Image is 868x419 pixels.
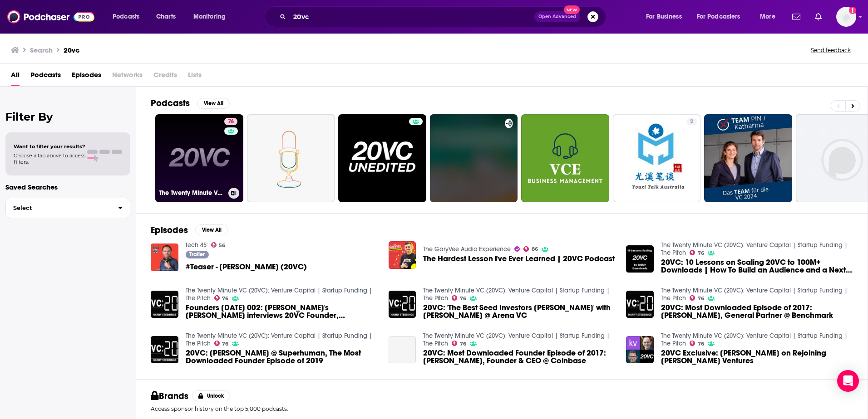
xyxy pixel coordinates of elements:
button: Send feedback [808,46,853,54]
a: 76 [690,250,704,255]
img: The Hardest Lesson I've Ever Learned | 20VC Podcast [389,241,416,269]
a: The Twenty Minute VC (20VC): Venture Capital | Startup Funding | The Pitch [661,332,848,347]
span: For Business [646,10,682,23]
a: 2 [686,118,697,125]
a: Founders Friday 002: Balderton's James Wise interviews 20VC Founder, Harry Stebbings [186,304,378,319]
a: Charts [150,10,181,24]
a: Podcasts [30,68,61,86]
span: For Podcasters [697,10,740,23]
span: Logged in as WE_Broadcast1 [836,7,856,27]
h2: Filter By [5,110,130,123]
a: All [11,68,20,86]
button: open menu [691,10,754,24]
button: Select [5,198,130,218]
input: Search podcasts, credits, & more... [290,10,534,24]
a: 2 [613,114,701,202]
a: 56 [211,242,226,248]
span: 20VC: Most Downloaded Episode of 2017: [PERSON_NAME], General Partner @ Benchmark [661,304,853,319]
a: 20VC: Most Downloaded Episode of 2017: Peter Fenton, General Partner @ Benchmark [661,304,853,319]
span: 86 [532,247,538,251]
img: 20VC Exclusive: Keith Rabois on Rejoining Khosla Ventures [626,336,654,364]
button: View All [195,224,228,235]
a: The Twenty Minute VC (20VC): Venture Capital | Startup Funding | The Pitch [661,287,848,302]
a: 86 [523,246,538,252]
span: Charts [156,10,176,23]
svg: Add a profile image [849,7,856,14]
a: 76 [452,295,466,301]
span: 20VC: 'The Best Seed Investors [PERSON_NAME]' with [PERSON_NAME] @ Arena VC [423,304,615,319]
div: Search podcasts, credits, & more... [273,6,615,27]
button: Unlock [192,390,231,401]
div: Open Intercom Messenger [837,370,859,392]
a: The Twenty Minute VC (20VC): Venture Capital | Startup Funding | The Pitch [661,241,848,257]
a: The Twenty Minute VC (20VC): Venture Capital | Startup Funding | The Pitch [423,287,610,302]
img: User Profile [836,7,856,27]
span: Want to filter your results? [14,143,85,150]
a: 20VC: Most Downloaded Founder Episode of 2017: Brian Armstrong, Founder & CEO @ Coinbase [389,336,416,364]
button: Open AdvancedNew [534,11,580,22]
h3: Search [30,46,53,54]
a: The GaryVee Audio Experience [423,245,511,253]
h3: The Twenty Minute VC (20VC): Venture Capital | Startup Funding | The Pitch [159,189,225,197]
img: #Teaser - Alexandre Dewez (20VC) [151,244,178,271]
span: 2 [690,117,693,127]
a: 20VC: 'The Best Seed Investors Hunt' with Paige Craig @ Arena VC [423,304,615,319]
a: tech 45' [186,241,207,249]
img: 20VC: 10 Lessons on Scaling 20VC to 100M+ Downloads | How To Build an Audience and a Next-Generat... [626,245,654,273]
button: Show profile menu [836,7,856,27]
a: The Twenty Minute VC (20VC): Venture Capital | Startup Funding | The Pitch [186,287,372,302]
span: Credits [153,68,177,86]
a: EpisodesView All [151,224,228,236]
span: #Teaser - [PERSON_NAME] (20VC) [186,263,307,271]
span: 76 [698,297,704,301]
h2: Brands [151,390,188,402]
h3: 20vc [64,46,79,54]
a: 76The Twenty Minute VC (20VC): Venture Capital | Startup Funding | The Pitch [155,114,243,202]
a: 76 [690,341,704,346]
button: open menu [106,10,151,24]
span: Trailer [189,252,205,257]
img: 20VC: Rahul Vohra @ Superhuman, The Most Downloaded Founder Episode of 2019 [151,336,178,364]
span: More [760,10,775,23]
span: Founders [DATE] 002: [PERSON_NAME]'s [PERSON_NAME] interviews 20VC Founder, [PERSON_NAME] [186,304,378,319]
span: 20VC: [PERSON_NAME] @ Superhuman, The Most Downloaded Founder Episode of 2019 [186,349,378,365]
img: Founders Friday 002: Balderton's James Wise interviews 20VC Founder, Harry Stebbings [151,291,178,318]
a: The Twenty Minute VC (20VC): Venture Capital | Startup Funding | The Pitch [423,332,610,347]
a: 20VC: 10 Lessons on Scaling 20VC to 100M+ Downloads | How To Build an Audience and a Next-Generat... [661,258,853,274]
a: 76 [214,341,229,346]
button: open menu [754,10,787,24]
span: 20VC: Most Downloaded Founder Episode of 2017: [PERSON_NAME], Founder & CEO @ Coinbase [423,349,615,365]
span: Open Advanced [538,15,576,19]
a: The Hardest Lesson I've Ever Learned | 20VC Podcast [423,255,615,263]
a: Episodes [72,68,101,86]
span: 76 [460,342,466,346]
a: 76 [214,295,229,301]
img: Podchaser - Follow, Share and Rate Podcasts [7,8,94,25]
a: The Twenty Minute VC (20VC): Venture Capital | Startup Funding | The Pitch [186,332,372,347]
h2: Podcasts [151,97,190,109]
span: 76 [222,342,228,346]
h2: Episodes [151,224,188,236]
a: 76 [224,118,237,125]
span: Monitoring [193,10,226,23]
img: 20VC: Most Downloaded Episode of 2017: Peter Fenton, General Partner @ Benchmark [626,291,654,318]
p: Saved Searches [5,183,130,191]
span: 76 [228,117,234,127]
button: open menu [187,10,237,24]
a: 76 [690,295,704,301]
span: Networks [112,68,143,86]
a: 20VC Exclusive: Keith Rabois on Rejoining Khosla Ventures [661,349,853,365]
